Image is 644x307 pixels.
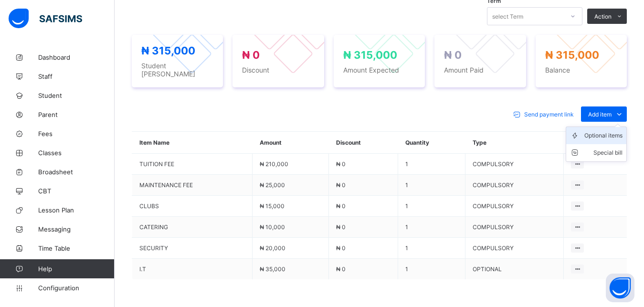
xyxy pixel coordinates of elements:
[465,217,564,238] td: COMPULSORY
[139,223,245,231] span: CATERING
[329,132,398,154] th: Discount
[139,244,245,252] span: SECURITY
[343,66,415,74] span: Amount Expected
[398,196,465,217] td: 1
[38,284,114,292] span: Configuration
[38,149,115,157] span: Classes
[38,225,115,233] span: Messaging
[336,265,346,273] span: ₦ 0
[336,202,346,210] span: ₦ 0
[398,132,465,154] th: Quantity
[594,13,612,20] span: Action
[260,244,285,252] span: ₦ 20,000
[465,196,564,217] td: COMPULSORY
[260,160,288,168] span: ₦ 210,000
[38,187,115,195] span: CBT
[465,132,564,154] th: Type
[564,132,627,154] th: Actions
[260,223,285,231] span: ₦ 10,000
[260,181,285,189] span: ₦ 25,000
[253,132,329,154] th: Amount
[38,130,115,138] span: Fees
[9,9,82,29] img: safsims
[139,202,245,210] span: CLUBS
[588,111,612,118] span: Add item
[492,7,523,25] div: select Term
[545,49,599,61] span: ₦ 315,000
[465,154,564,175] td: COMPULSORY
[336,223,346,231] span: ₦ 0
[398,238,465,259] td: 1
[545,66,617,74] span: Balance
[336,160,346,168] span: ₦ 0
[38,73,115,80] span: Staff
[38,168,115,176] span: Broadsheet
[38,206,115,214] span: Lesson Plan
[139,181,245,189] span: MAINTENANCE FEE
[444,49,462,61] span: ₦ 0
[38,244,115,252] span: Time Table
[260,265,285,273] span: ₦ 35,000
[260,202,285,210] span: ₦ 15,000
[444,66,516,74] span: Amount Paid
[584,131,623,140] div: Optional items
[139,160,245,168] span: TUITION FEE
[398,175,465,196] td: 1
[242,66,314,74] span: Discount
[336,244,346,252] span: ₦ 0
[398,259,465,280] td: 1
[242,49,260,61] span: ₦ 0
[139,265,245,273] span: I.T
[336,181,346,189] span: ₦ 0
[524,111,574,118] span: Send payment link
[606,274,634,302] button: Open asap
[38,111,115,118] span: Parent
[398,217,465,238] td: 1
[465,238,564,259] td: COMPULSORY
[38,265,114,273] span: Help
[38,53,115,61] span: Dashboard
[132,132,253,154] th: Item Name
[398,154,465,175] td: 1
[465,175,564,196] td: COMPULSORY
[38,92,115,99] span: Student
[343,49,397,61] span: ₦ 315,000
[465,259,564,280] td: OPTIONAL
[141,44,195,57] span: ₦ 315,000
[141,62,213,78] span: Student [PERSON_NAME]
[584,148,623,158] div: Special bill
